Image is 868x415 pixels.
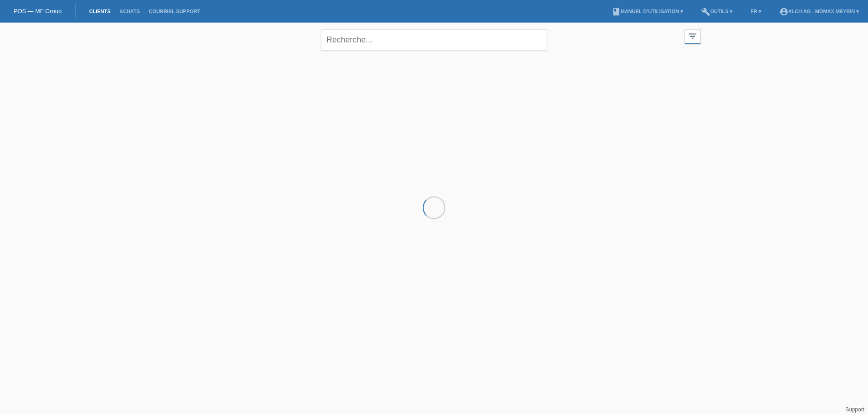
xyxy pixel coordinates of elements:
a: Support [845,406,864,413]
i: filter_list [688,31,698,41]
a: buildOutils ▾ [697,9,737,14]
input: Recherche... [321,29,547,51]
a: POS — MF Group [14,8,61,14]
a: Courriel Support [144,9,204,14]
i: build [701,7,710,16]
a: Clients [85,9,115,14]
i: book [612,7,621,16]
a: FR ▾ [746,9,766,14]
a: Achats [115,9,144,14]
a: account_circleXLCH AG - Mömax Meyrin ▾ [775,9,863,14]
a: bookManuel d’utilisation ▾ [607,9,688,14]
i: account_circle [779,7,788,16]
